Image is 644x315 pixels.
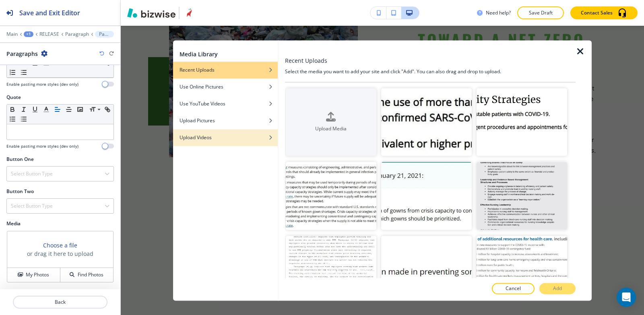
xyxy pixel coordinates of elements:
h4: Find Photos [78,271,103,278]
button: Upload Media [286,88,376,156]
button: Cancel [492,283,535,294]
h4: Select the media you want to add your site and click "Add". You can also drag and drop to upload. [285,68,576,75]
h2: Save and Exit Editor [19,8,80,18]
h4: Use Online Pictures [180,83,223,91]
h2: Quote [6,94,21,101]
button: Contact Sales [570,6,638,19]
h3: Recent Uploads [285,56,327,65]
h4: Upload Pictures [180,117,215,124]
p: Cancel [506,285,521,292]
h4: Enable pasting more styles (dev only) [6,143,78,149]
button: Find Photos [60,268,113,282]
h4: Enable pasting more styles (dev only) [6,81,78,87]
h4: Recent Uploads [180,66,215,74]
h3: Need help? [486,9,511,16]
button: My Photos [7,268,60,282]
h4: Upload Videos [180,134,212,141]
button: Main [6,31,18,37]
button: Upload Pictures [173,112,278,129]
h2: Paragraphs [6,49,38,58]
button: Save Draft [517,6,564,19]
h4: Select Button Type [11,170,53,177]
button: Use YouTube Videos [173,95,278,112]
button: Choose a file [43,241,77,249]
p: Save Draft [528,9,553,16]
button: Use Online Pictures [173,78,278,95]
img: Bizwise Logo [127,8,175,18]
img: Your Logo [183,6,196,19]
p: Paragraphs [99,31,110,37]
h4: Upload Media [286,125,376,132]
h2: Media [6,220,114,227]
h4: Use YouTube Videos [180,100,225,107]
button: Upload Videos [173,129,278,146]
div: Open Intercom Messenger [617,288,636,307]
button: Paragraph [65,31,89,37]
button: Back [13,296,107,309]
p: Contact Sales [581,9,613,16]
h2: Media Library [180,50,218,58]
button: Paragraphs [95,31,114,37]
h2: Button Two [6,188,34,195]
p: Back [14,299,107,306]
button: +1 [24,31,33,37]
button: Recent Uploads [173,62,278,78]
h3: or drag it here to upload [27,249,93,258]
h4: My Photos [26,271,49,278]
h2: Button One [6,156,34,163]
div: Choose a fileor drag it here to uploadMy PhotosFind Photos [6,231,114,283]
h4: Select Button Type [11,202,53,210]
button: RELEASE [39,31,59,37]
